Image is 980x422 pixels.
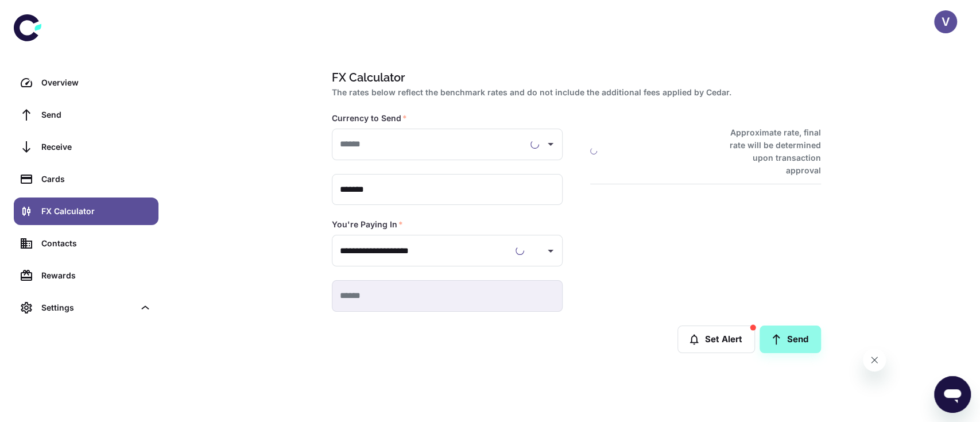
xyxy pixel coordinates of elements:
div: FX Calculator [41,205,152,218]
div: Receive [41,141,152,153]
div: Send [41,109,152,121]
div: Settings [41,301,134,314]
button: Open [543,136,559,152]
a: FX Calculator [14,198,158,225]
button: Set Alert [677,326,755,353]
iframe: Button to launch messaging window [934,376,971,413]
div: Rewards [41,269,152,282]
a: Overview [14,69,158,96]
div: Settings [14,294,158,322]
a: Rewards [14,262,158,289]
div: Cards [41,173,152,185]
label: Currency to Send [332,113,407,124]
button: Open [543,243,559,259]
a: Send [14,101,158,129]
a: Receive [14,133,158,161]
h6: Approximate rate, final rate will be determined upon transaction approval [717,126,821,177]
div: Overview [41,76,152,89]
label: You're Paying In [332,219,403,230]
div: Contacts [41,237,152,250]
a: Cards [14,165,158,193]
span: Hi. Need any help? [7,8,83,17]
iframe: Close message [863,349,886,371]
a: Send [760,326,821,353]
h1: FX Calculator [332,69,816,86]
button: V [934,10,957,33]
a: Contacts [14,230,158,257]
